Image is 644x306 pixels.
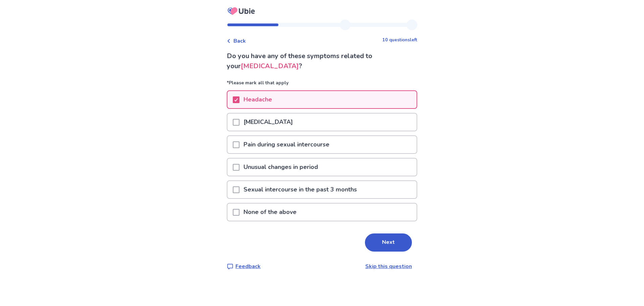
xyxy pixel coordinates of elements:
[382,37,417,44] p: 10 questions left
[239,91,276,108] p: Headache
[239,136,333,153] p: Pain during sexual intercourse
[227,79,417,90] p: *Please mark all that apply
[365,263,412,270] a: Skip this question
[227,262,261,270] a: Feedback
[235,262,261,270] p: Feedback
[239,204,301,221] p: None of the above
[239,114,297,131] p: [MEDICAL_DATA]
[227,51,417,71] p: Do you have any of these symptoms related to your ?
[241,61,299,71] span: [MEDICAL_DATA]
[239,181,361,198] p: Sexual intercourse in the past 3 months
[239,159,322,176] p: Unusual changes in period
[233,37,246,45] span: Back
[365,233,412,252] button: Next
